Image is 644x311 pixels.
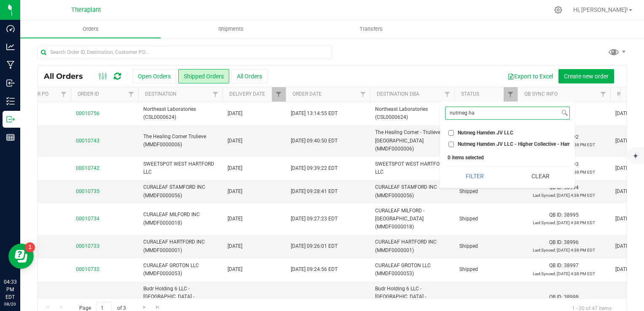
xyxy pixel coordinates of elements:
[76,164,99,172] a: 00010742
[8,244,34,269] iframe: Resource center
[557,170,595,174] span: [DATE] 4:38 PM EDT
[461,91,479,97] a: Status
[6,133,15,142] inline-svg: Reports
[228,164,242,172] span: [DATE]
[143,238,217,254] span: CURALEAF HARTFORD INC (MMDF0000001)
[291,265,338,273] span: [DATE] 09:24:56 EDT
[6,43,15,51] inline-svg: Analytics
[6,24,15,33] inline-svg: Dashboard
[615,297,630,305] span: [DATE]
[228,137,242,145] span: [DATE]
[6,61,15,69] inline-svg: Manufacturing
[502,69,558,83] button: Export to Excel
[209,87,223,102] a: Filter
[291,242,338,250] span: [DATE] 09:26:01 EDT
[207,25,255,33] span: Shipments
[564,73,609,80] span: Create new order
[143,211,217,227] span: CURALEAF MILFORD INC (MMDF0000018)
[504,87,518,102] a: Filter
[348,25,394,33] span: Transfers
[549,294,563,300] span: QB ID:
[557,271,595,276] span: [DATE] 4:38 PM EDT
[229,91,265,97] a: Delivery Date
[301,20,441,38] a: Transfers
[143,183,217,199] span: CURALEAF STAMFORD INC (MMDF0000056)
[6,115,15,123] inline-svg: Outbound
[564,294,579,300] span: 38998
[375,160,449,176] span: SWEETSPOT WEST HARTFORD LLC
[557,248,595,252] span: [DATE] 4:38 PM EDT
[145,91,177,97] a: Destination
[161,20,301,38] a: Shipments
[228,242,242,250] span: [DATE]
[272,87,286,102] a: Filter
[291,297,338,305] span: [DATE] 09:23:34 EDT
[228,265,242,273] span: [DATE]
[375,105,449,121] span: Northeast Laboratories (CSL0000624)
[228,215,242,223] span: [DATE]
[615,164,630,172] span: [DATE]
[448,155,567,161] div: 0 items selected
[615,137,630,145] span: [DATE]
[356,87,370,102] a: Filter
[228,110,242,118] span: [DATE]
[291,110,338,118] span: [DATE] 13:14:55 EDT
[20,20,161,38] a: Orders
[143,133,217,149] span: The Healing Corner Trulieve (MMDF0000006)
[615,265,630,273] span: [DATE]
[445,167,504,185] button: Filter
[291,137,338,145] span: [DATE] 09:40:50 EDT
[76,215,99,223] a: 00010734
[557,220,595,225] span: [DATE] 4:38 PM EDT
[573,6,628,13] span: Hi, [PERSON_NAME]!
[440,87,454,102] a: Filter
[458,142,617,147] span: Nutmeg Hamden JV LLC - Higher Collective - Hamden (ACRE0015653)
[228,188,242,196] span: [DATE]
[510,167,570,185] button: Clear
[291,164,338,172] span: [DATE] 09:39:22 EDT
[78,91,99,97] a: Order ID
[615,188,630,196] span: [DATE]
[291,188,338,196] span: [DATE] 09:28:41 EDT
[76,265,99,273] a: 00010732
[615,110,630,118] span: [DATE]
[143,262,217,278] span: CURALEAF GROTON LLC (MMDF0000053)
[291,215,338,223] span: [DATE] 09:27:23 EDT
[558,69,614,83] button: Create new order
[57,87,71,102] a: Filter
[375,183,449,199] span: CURALEAF STAMFORD INC (MMDF0000056)
[71,6,101,13] span: Theraplant
[375,262,449,278] span: CURALEAF GROTON LLC (MMDF0000053)
[553,6,563,14] div: Manage settings
[615,215,630,223] span: [DATE]
[143,105,217,121] span: Northeast Laboratories (CSL0000624)
[6,97,15,105] inline-svg: Inventory
[76,188,99,196] a: 00010735
[4,301,16,307] p: 08/20
[448,142,454,147] input: Nutmeg Hamden JV LLC - Higher Collective - Hamden (ACRE0015653)
[4,278,16,301] p: 04:33 PM EDT
[557,193,595,198] span: [DATE] 4:38 PM EDT
[71,25,110,33] span: Orders
[524,91,558,97] a: QB Sync Info
[25,242,35,252] iframe: Resource center unread badge
[44,72,91,81] span: All Orders
[76,242,99,250] a: 00010733
[76,297,99,305] a: 00010731
[448,130,454,136] input: Nutmeg Hamden JV LLC
[76,110,99,118] a: 00010756
[124,87,138,102] a: Filter
[375,238,449,254] span: CURALEAF HARTFORD INC (MMDF0000001)
[6,79,15,87] inline-svg: Inbound
[132,69,176,83] button: Open Orders
[178,69,229,83] button: Shipped Orders
[76,137,99,145] a: 00010743
[458,130,513,135] span: Nutmeg Hamden JV LLC
[375,129,449,153] span: The Healing Corner - Trulieve - [GEOGRAPHIC_DATA] (MMDF0000006)
[37,46,332,59] input: Search Order ID, Destination, Customer PO...
[231,69,268,83] button: All Orders
[615,242,630,250] span: [DATE]
[375,207,449,231] span: CURALEAF MILFORD - [GEOGRAPHIC_DATA] (MMDF0000018)
[143,160,217,176] span: SWEETSPOT WEST HARTFORD LLC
